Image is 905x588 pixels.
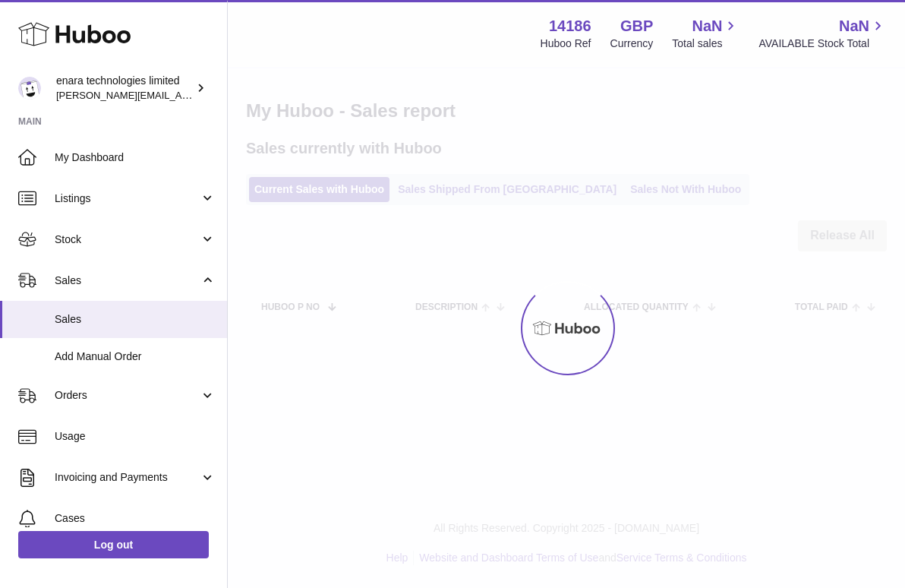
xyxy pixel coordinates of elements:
[549,16,591,36] strong: 14186
[18,77,41,100] img: Dee@enara.co
[55,470,200,485] span: Invoicing and Payments
[672,16,739,51] a: NaN Total sales
[55,273,200,288] span: Sales
[55,312,216,327] span: Sales
[839,16,869,36] span: NaN
[620,16,653,36] strong: GBP
[758,36,887,51] span: AVAILABLE Stock Total
[758,16,887,51] a: NaN AVAILABLE Stock Total
[55,191,200,206] span: Listings
[672,36,739,51] span: Total sales
[541,36,591,51] div: Huboo Ref
[55,511,216,526] span: Cases
[610,36,654,51] div: Currency
[56,74,193,103] div: enara technologies limited
[56,89,304,101] span: [PERSON_NAME][EMAIL_ADDRESS][DOMAIN_NAME]
[55,150,216,165] span: My Dashboard
[55,232,200,247] span: Stock
[55,429,216,444] span: Usage
[55,388,200,403] span: Orders
[692,16,722,36] span: NaN
[55,349,216,364] span: Add Manual Order
[18,531,209,558] a: Log out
